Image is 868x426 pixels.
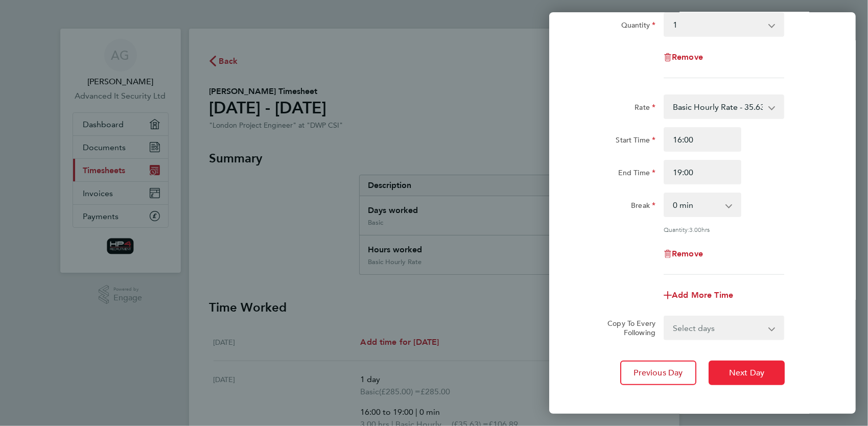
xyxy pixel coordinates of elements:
label: Copy To Every Following [599,319,655,337]
button: Previous Day [620,361,696,385]
label: Quantity [621,20,655,33]
span: Add More Time [672,290,733,300]
label: Rate [635,103,655,115]
div: Quantity: hrs [664,225,784,233]
span: Remove [672,249,703,258]
button: Remove [664,250,703,258]
span: 3.00 [689,225,701,233]
button: Add More Time [664,291,733,299]
label: End Time [618,168,655,180]
button: Next Day [709,361,785,385]
label: Break [631,201,655,213]
span: Next Day [729,368,764,378]
button: Remove [664,53,703,61]
label: Start Time [616,135,655,148]
input: E.g. 18:00 [664,160,741,184]
span: Remove [672,52,703,62]
input: E.g. 08:00 [664,127,741,152]
span: Previous Day [634,368,683,378]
